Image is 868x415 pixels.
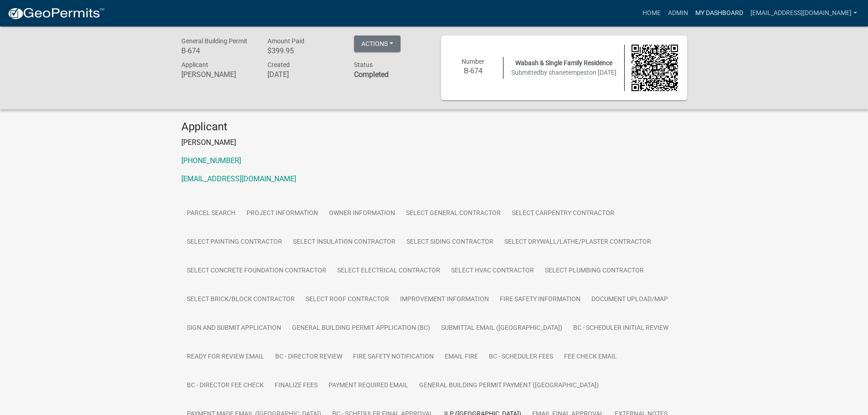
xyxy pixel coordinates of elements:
[269,371,323,400] a: Finalize Fees
[267,46,340,55] h6: $399.95
[414,371,604,400] a: General Building Permit Payment ([GEOGRAPHIC_DATA])
[323,371,414,400] a: Payment Required Email
[181,256,332,286] a: Select Concrete Foundation contractor
[539,256,649,286] a: Select Plumbing contractor
[267,37,304,45] span: Amount Paid
[181,199,241,228] a: Parcel search
[395,285,494,314] a: Improvement Information
[568,314,674,343] a: BC - Scheduler Initial Review
[181,343,270,372] a: Ready for Review Email
[494,285,586,314] a: Fire Safety Information
[181,137,687,148] p: [PERSON_NAME]
[692,5,747,22] a: My Dashboard
[401,228,499,257] a: Select Siding contractor
[270,343,348,372] a: BC - Director Review
[401,199,506,228] a: Select General Contractor
[181,228,288,257] a: Select Painting contractor
[462,58,484,65] span: Number
[348,343,439,372] a: Fire Safety Notification
[332,256,446,286] a: Select Electrical contractor
[354,70,389,79] strong: Completed
[639,5,664,22] a: Home
[181,70,254,79] h6: [PERSON_NAME]
[241,199,324,228] a: Project Information
[559,343,622,372] a: Fee Check Email
[354,61,373,68] span: Status
[436,314,568,343] a: Submittal Email ([GEOGRAPHIC_DATA])
[540,69,589,76] span: by shanetempest
[439,343,483,372] a: Email Fire
[747,5,861,22] a: [EMAIL_ADDRESS][DOMAIN_NAME]
[181,285,300,314] a: Select Brick/Block Contractor
[586,285,673,314] a: Document Upload/Map
[450,67,497,75] h6: B-674
[506,199,620,228] a: Select Carpentry contractor
[483,343,559,372] a: BC - Scheduler Fees
[511,69,616,76] span: Submitted on [DATE]
[499,228,657,257] a: Select Drywall/Lathe/Plaster contractor
[354,36,401,52] button: Actions
[446,256,539,286] a: Select HVAC Contractor
[267,70,340,79] h6: [DATE]
[181,156,241,165] a: [PHONE_NUMBER]
[632,45,678,91] img: QR code
[181,120,687,133] h4: Applicant
[515,59,612,67] span: Wabash & Single Family Residence
[300,285,395,314] a: Select Roof contractor
[288,228,401,257] a: Select Insulation contractor
[181,61,208,68] span: Applicant
[181,46,254,55] h6: B-674
[664,5,692,22] a: Admin
[287,314,436,343] a: General Building Permit Application (BC)
[181,37,247,45] span: General Building Permit
[267,61,290,68] span: Created
[324,199,401,228] a: Owner Information
[181,371,269,400] a: BC - Director Fee Check
[181,314,287,343] a: Sign and Submit Application
[181,174,296,183] a: [EMAIL_ADDRESS][DOMAIN_NAME]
